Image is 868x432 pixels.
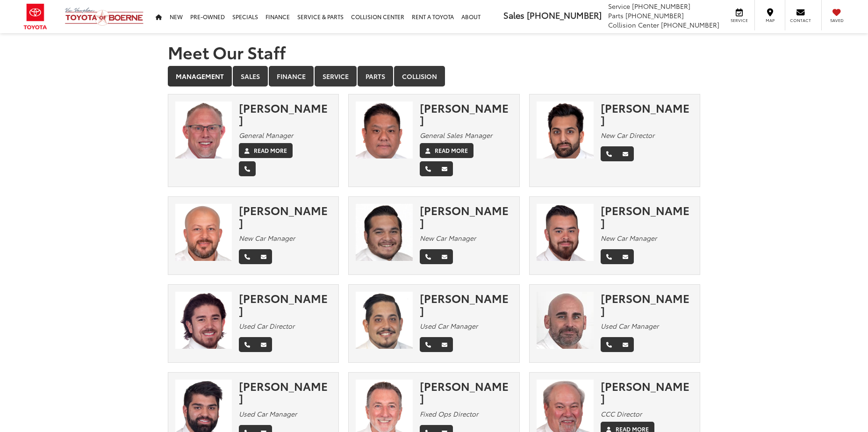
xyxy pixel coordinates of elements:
[436,337,453,352] a: Email
[254,146,287,155] label: Read More
[601,380,693,404] div: [PERSON_NAME]
[729,17,750,23] span: Service
[435,146,468,155] label: Read More
[608,1,630,11] span: Service
[239,380,331,404] div: [PERSON_NAME]
[175,101,232,158] img: Chris Franklin
[436,249,453,264] a: Email
[239,161,256,176] a: Phone
[356,204,413,261] img: Jerry Gomez
[358,66,393,86] a: Parts
[420,204,512,229] div: [PERSON_NAME]
[239,204,331,229] div: [PERSON_NAME]
[255,337,272,352] a: Email
[420,143,473,158] a: Read More
[601,101,693,126] div: [PERSON_NAME]
[356,101,413,158] img: Tuan Tran
[239,233,295,243] em: New Car Manager
[420,337,437,352] a: Phone
[601,146,617,161] a: Phone
[394,66,445,86] a: Collision
[601,204,693,229] div: [PERSON_NAME]
[601,249,617,264] a: Phone
[239,321,294,331] em: Used Car Director
[760,17,780,23] span: Map
[608,20,659,29] span: Collision Center
[420,130,492,140] em: General Sales Manager
[420,321,478,331] em: Used Car Manager
[617,146,634,161] a: Email
[175,292,232,349] img: David Padilla
[527,9,602,21] span: [PHONE_NUMBER]
[625,11,684,20] span: [PHONE_NUMBER]
[601,233,657,243] em: New Car Manager
[790,17,811,23] span: Contact
[420,292,512,317] div: [PERSON_NAME]
[168,66,701,87] div: Department Tabs
[436,161,453,176] a: Email
[255,249,272,264] a: Email
[601,292,693,317] div: [PERSON_NAME]
[617,249,634,264] a: Email
[420,161,437,176] a: Phone
[420,249,437,264] a: Phone
[420,380,512,404] div: [PERSON_NAME]
[168,66,232,86] a: Management
[239,130,293,140] em: General Manager
[632,1,690,11] span: [PHONE_NUMBER]
[356,292,413,349] img: Larry Horn
[420,233,476,243] em: New Car Manager
[617,337,634,352] a: Email
[239,143,293,158] a: Read More
[503,9,524,21] span: Sales
[537,292,594,349] img: Gregg Dickey
[239,101,331,126] div: [PERSON_NAME]
[168,43,701,61] h1: Meet Our Staff
[601,321,659,331] em: Used Car Manager
[239,409,297,418] em: Used Car Manager
[239,292,331,317] div: [PERSON_NAME]
[537,101,594,158] img: Aman Shiekh
[65,7,144,26] img: Vic Vaughan Toyota of Boerne
[537,204,594,261] img: Aaron Cooper
[420,409,478,418] em: Fixed Ops Director
[175,204,232,261] img: Sam Abraham
[601,409,642,418] em: CCC Director
[269,66,314,86] a: Finance
[826,17,847,23] span: Saved
[315,66,357,86] a: Service
[233,66,268,86] a: Sales
[239,337,256,352] a: Phone
[601,130,654,140] em: New Car Director
[661,20,719,29] span: [PHONE_NUMBER]
[608,11,624,20] span: Parts
[601,337,617,352] a: Phone
[420,101,512,126] div: [PERSON_NAME]
[239,249,256,264] a: Phone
